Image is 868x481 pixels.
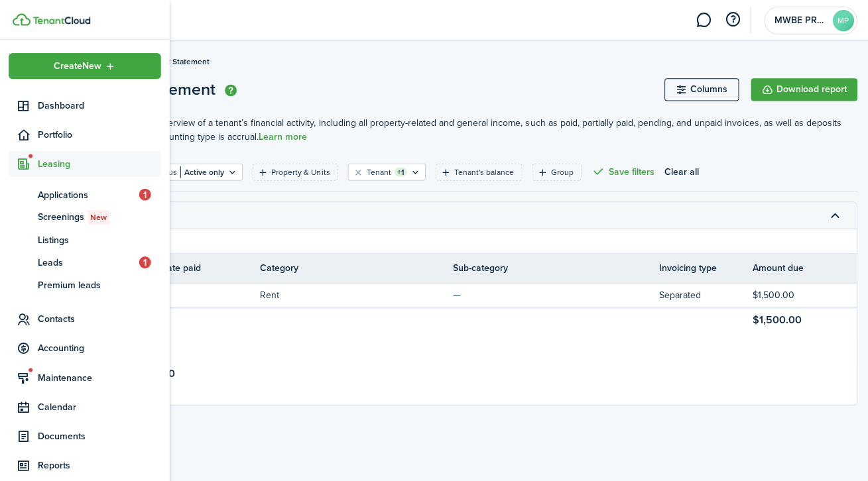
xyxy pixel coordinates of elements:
[589,163,652,180] button: Save filters
[365,166,390,178] filter-tag-label: Tenant
[822,203,844,226] button: Toggle accordion
[13,13,31,26] img: TenantCloud
[252,163,337,180] filter-tag: Open filter
[830,10,851,31] avatar-text: MP
[38,399,160,413] span: Calendar
[689,3,714,37] a: Messaging
[271,166,329,178] filter-tag-label: Property & Units
[9,451,160,477] a: Reports
[719,9,742,31] button: Open resource center
[750,309,856,329] td: $1,500.00
[657,286,750,303] td: Separated
[750,260,856,274] th: Amount due
[160,260,259,274] th: Date paid
[139,188,151,200] span: 1
[38,457,160,471] span: Reports
[38,341,160,354] span: Accounting
[145,56,209,68] span: Tenant Statement
[452,260,657,274] th: Sub-category
[9,273,160,295] a: Premium leads
[38,278,160,292] span: Premium leads
[258,131,306,142] a: Learn more
[38,311,160,325] span: Contacts
[180,166,223,178] filter-tag-value: Active only
[452,286,657,303] td: —
[9,92,160,118] a: Dashboard
[9,183,160,205] a: Applications1
[772,16,825,25] span: MWBE PROPERTY SERVICES
[90,211,107,223] span: New
[750,286,856,303] td: $1,500.00
[54,62,101,71] span: Create New
[393,167,406,176] filter-tag-counter: +1
[160,286,259,303] td: —
[38,233,160,246] span: Listings
[9,53,160,79] button: Open menu
[657,260,750,274] th: Invoicing type
[9,250,160,273] a: Leads1
[662,78,737,101] button: Columns
[662,163,697,180] button: Clear all
[60,115,855,143] p: The report provides an overview of a tenant’s financial activity, including all property-related ...
[113,163,242,180] filter-tag: Open filter
[434,163,521,180] filter-tag: Open filter
[38,370,160,384] span: Maintenance
[38,98,160,112] span: Dashboard
[139,256,151,268] span: 1
[549,166,572,178] filter-tag-label: Group
[38,209,160,224] span: Screenings
[38,255,139,269] span: Leads
[38,187,139,201] span: Applications
[453,166,513,178] filter-tag-label: Tenant's balance
[259,260,452,274] th: Category
[530,163,580,180] filter-tag: Open filter
[38,428,160,442] span: Documents
[32,17,90,25] img: TenantCloud
[749,78,855,101] button: Download report
[9,205,160,228] a: ScreeningsNew
[347,163,424,180] filter-tag: Open filter
[259,286,452,303] td: Rent
[38,156,160,170] span: Leasing
[351,166,363,177] button: Clear filter
[9,228,160,250] a: Listings
[38,127,160,141] span: Portfolio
